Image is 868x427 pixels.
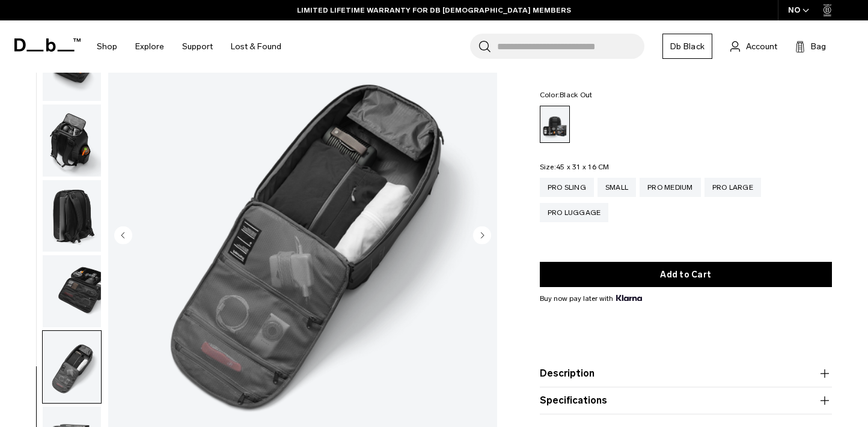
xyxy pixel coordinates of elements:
[43,180,101,252] img: Photo Small Bundle
[598,178,636,197] a: Small
[795,39,826,53] button: Bag
[473,226,491,247] button: Next slide
[540,393,832,408] button: Specifications
[540,91,593,98] legend: Color:
[540,106,570,143] a: Black Out
[88,20,290,73] nav: Main Navigation
[43,331,101,403] img: Photo Small Bundle
[640,178,701,197] a: Pro Medium
[540,178,594,197] a: Pro Sling
[730,39,777,53] a: Account
[42,255,102,328] button: Photo Small Bundle
[746,40,777,53] span: Account
[231,25,281,68] a: Lost & Found
[662,34,712,59] a: Db Black
[42,104,102,177] button: Photo Small Bundle
[540,262,832,287] button: Add to Cart
[616,295,642,301] img: {"height" => 20, "alt" => "Klarna"}
[560,91,592,99] span: Black Out
[704,178,761,197] a: Pro Large
[43,104,101,177] img: Photo Small Bundle
[540,293,642,304] span: Buy now pay later with
[540,203,609,222] a: Pro Luggage
[556,163,610,171] span: 45 x 31 x 16 CM
[540,366,832,381] button: Description
[540,163,610,171] legend: Size:
[42,330,102,404] button: Photo Small Bundle
[42,180,102,253] button: Photo Small Bundle
[135,25,164,68] a: Explore
[114,226,132,247] button: Previous slide
[97,25,117,68] a: Shop
[297,5,571,16] a: LIMITED LIFETIME WARRANTY FOR DB [DEMOGRAPHIC_DATA] MEMBERS
[43,255,101,327] img: Photo Small Bundle
[811,40,826,53] span: Bag
[182,25,213,68] a: Support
